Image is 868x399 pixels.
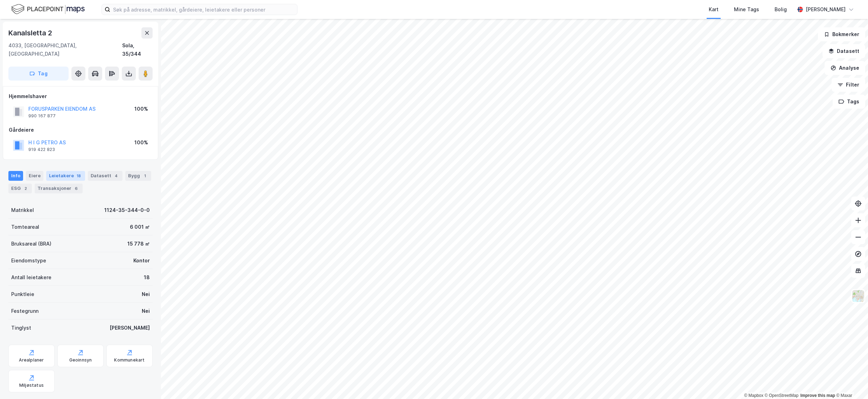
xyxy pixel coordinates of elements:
[134,105,148,113] div: 100%
[8,41,122,58] div: 4033, [GEOGRAPHIC_DATA], [GEOGRAPHIC_DATA]
[11,240,51,248] div: Bruksareal (BRA)
[832,78,865,92] button: Filter
[75,172,82,179] div: 18
[141,172,148,179] div: 1
[69,357,92,363] div: Geoinnsyn
[833,95,865,109] button: Tags
[11,206,34,214] div: Matrikkel
[26,171,43,181] div: Eiere
[142,307,150,315] div: Nei
[110,4,297,15] input: Søk på adresse, matrikkel, gårdeiere, leietakere eller personer
[22,185,29,192] div: 2
[133,256,150,265] div: Kontor
[144,273,150,282] div: 18
[110,324,150,332] div: [PERSON_NAME]
[818,27,865,41] button: Bokmerker
[122,41,153,58] div: Sola, 35/344
[88,171,122,181] div: Datasett
[28,113,56,119] div: 990 167 877
[800,393,835,398] a: Improve this map
[709,5,719,14] div: Kart
[11,3,85,15] img: logo.f888ab2527a4732fd821a326f86c7f29.svg
[852,289,865,303] img: Z
[8,67,69,81] button: Tag
[825,61,865,75] button: Analyse
[734,5,759,14] div: Mine Tags
[744,393,763,398] a: Mapbox
[113,172,120,179] div: 4
[142,290,150,298] div: Nei
[11,223,39,231] div: Tomteareal
[9,92,152,101] div: Hjemmelshaver
[11,307,38,315] div: Festegrunn
[8,184,32,193] div: ESG
[775,5,787,14] div: Bolig
[134,138,148,147] div: 100%
[11,273,51,282] div: Antall leietakere
[73,185,80,192] div: 6
[11,290,34,298] div: Punktleie
[46,171,85,181] div: Leietakere
[765,393,799,398] a: OpenStreetMap
[8,171,23,181] div: Info
[19,357,44,363] div: Arealplaner
[125,171,151,181] div: Bygg
[8,27,53,39] div: Kanalsletta 2
[806,5,846,14] div: [PERSON_NAME]
[11,324,31,332] div: Tinglyst
[114,357,145,363] div: Kommunekart
[28,147,55,152] div: 919 422 823
[833,365,868,399] iframe: Chat Widget
[11,256,46,265] div: Eiendomstype
[104,206,150,214] div: 1124-35-344-0-0
[19,383,44,388] div: Miljøstatus
[833,365,868,399] div: Kontrollprogram for chat
[35,184,83,193] div: Transaksjoner
[822,44,865,58] button: Datasett
[130,223,150,231] div: 6 001 ㎡
[127,240,150,248] div: 15 778 ㎡
[9,126,152,134] div: Gårdeiere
